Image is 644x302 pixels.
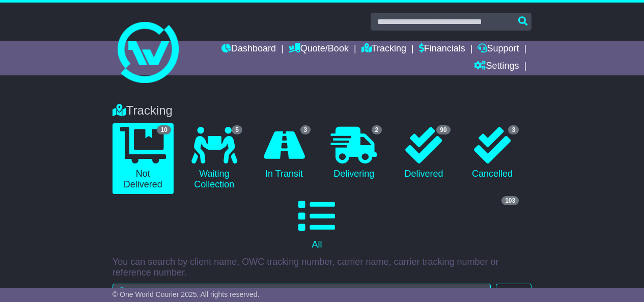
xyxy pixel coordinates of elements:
a: 5 Waiting Collection [184,123,245,194]
a: 3 In Transit [255,123,313,183]
p: You can search by client name, OWC tracking number, carrier name, carrier tracking number or refe... [113,257,531,279]
a: 90 Delivered [395,123,453,183]
span: © One World Courier 2025. All rights reserved. [113,290,260,298]
a: 103 All [113,194,521,254]
a: Quote/Book [289,41,349,58]
a: Dashboard [221,41,276,58]
span: 3 [508,125,519,134]
a: Settings [474,58,519,75]
button: Search [496,284,531,301]
a: 2 Delivering [323,123,384,183]
a: 3 Cancelled [463,123,521,183]
a: Support [478,41,519,58]
a: Financials [419,41,465,58]
div: Tracking [107,103,537,118]
span: 3 [300,125,311,134]
span: 10 [157,125,171,134]
span: 5 [232,125,242,134]
a: Tracking [361,41,406,58]
span: 103 [501,196,519,205]
span: 2 [372,125,382,134]
span: 90 [436,125,450,134]
a: 10 Not Delivered [113,123,174,194]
